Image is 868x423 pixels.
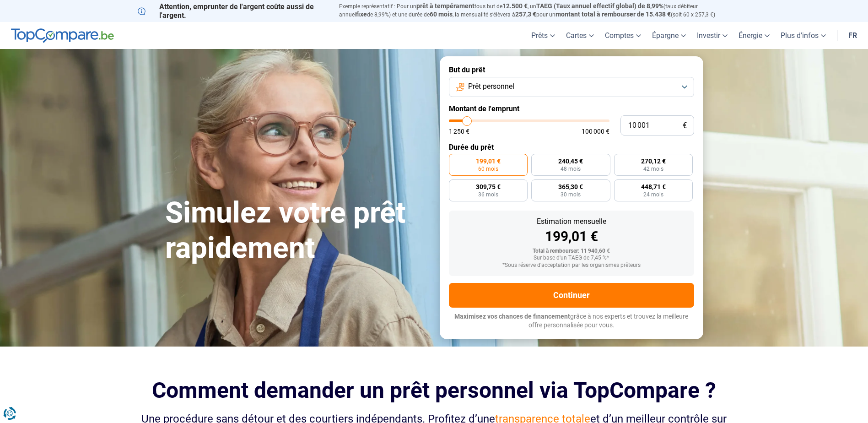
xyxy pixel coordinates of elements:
[339,2,731,19] p: Exemple représentatif : Pour un tous but de , un (taux débiteur annuel de 8,99%) et une durée de ...
[456,248,687,255] div: Total à rembourser: 11 940,60 €
[641,184,666,190] span: 448,71 €
[449,283,694,308] button: Continuer
[11,28,114,43] img: TopCompare
[526,22,561,49] a: Prêts
[647,22,691,49] a: Épargne
[561,192,581,197] span: 30 mois
[356,11,367,18] span: fixe
[449,77,694,97] button: Prêt personnel
[456,230,687,244] div: 199,01 €
[502,2,528,10] span: 12.500 €
[456,262,687,269] div: *Sous réserve d'acceptation par les organismes prêteurs
[138,378,731,403] h2: Comment demander un prêt personnel via TopCompare ?
[456,218,687,225] div: Estimation mensuelle
[561,166,581,172] span: 48 mois
[138,2,328,20] p: Attention, emprunter de l'argent coûte aussi de l'argent.
[641,158,666,164] span: 270,12 €
[558,184,583,190] span: 365,30 €
[643,166,663,172] span: 42 mois
[476,184,501,190] span: 309,75 €
[416,2,474,10] span: prêt à tempérament
[478,192,498,197] span: 36 mois
[478,166,498,172] span: 60 mois
[582,128,609,135] span: 100 000 €
[558,158,583,164] span: 240,45 €
[449,128,469,135] span: 1 250 €
[555,11,671,18] span: montant total à rembourser de 15.438 €
[599,22,647,49] a: Comptes
[449,65,694,74] label: But du prêt
[691,22,733,49] a: Investir
[561,22,599,49] a: Cartes
[449,312,694,330] p: grâce à nos experts et trouvez la meilleure offre personnalisée pour vous.
[476,158,501,164] span: 199,01 €
[733,22,775,49] a: Énergie
[843,22,863,49] a: fr
[449,104,694,113] label: Montant de l'emprunt
[165,195,429,266] h1: Simulez votre prêt rapidement
[683,122,687,130] span: €
[515,11,536,18] span: 257,3 €
[449,143,694,152] label: Durée du prêt
[456,255,687,261] div: Sur base d'un TAEG de 7,45 %*
[454,313,570,320] span: Maximisez vos chances de financement
[775,22,831,49] a: Plus d'infos
[430,11,453,18] span: 60 mois
[468,81,514,92] span: Prêt personnel
[643,192,663,197] span: 24 mois
[536,2,663,10] span: TAEG (Taux annuel effectif global) de 8,99%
